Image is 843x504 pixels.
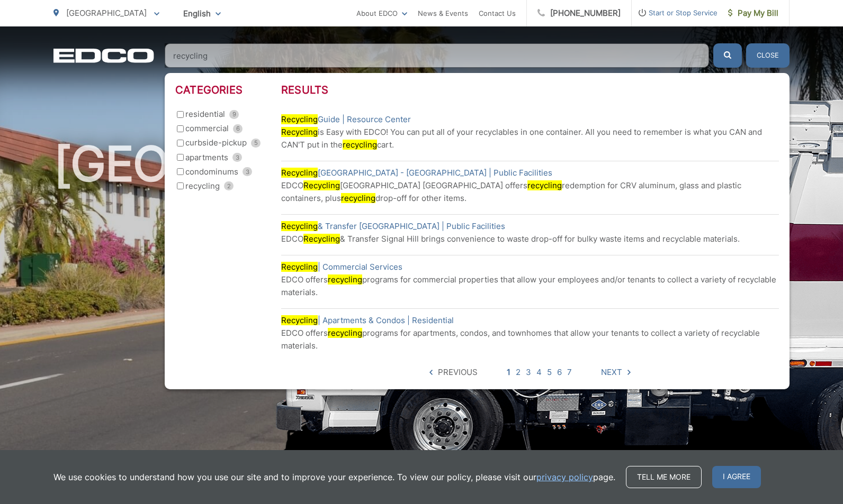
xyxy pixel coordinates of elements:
mark: Recycling [303,234,340,244]
mark: recycling [328,328,362,338]
a: Tell me more [626,466,702,488]
p: is Easy with EDCO! You can put all of your recyclables in one container. All you need to remember... [281,126,779,151]
a: 3 [526,366,531,379]
a: 4 [536,366,542,379]
a: privacy policy [536,471,593,483]
mark: Recycling [281,262,318,272]
a: About EDCO [356,7,407,20]
h3: Results [281,84,779,96]
a: Recycling| Apartments & Condos | Residential [281,314,454,327]
a: Recycling& Transfer [GEOGRAPHIC_DATA] | Public Facilities [281,220,505,233]
mark: recycling [527,180,562,190]
span: 6 [233,124,243,133]
a: 5 [547,366,552,379]
span: 3 [243,167,252,176]
span: curbside-pickup [185,136,247,149]
a: 1 [507,366,510,379]
a: 6 [557,366,562,379]
span: 3 [232,153,242,162]
a: Next [601,366,631,379]
span: 5 [251,139,261,148]
span: apartments [185,151,228,164]
a: Recycling[GEOGRAPHIC_DATA] - [GEOGRAPHIC_DATA] | Public Facilities [281,167,552,179]
input: recycling 2 [177,182,184,189]
mark: Recycling [281,114,318,124]
span: commercial [185,122,229,135]
mark: recycling [341,193,375,203]
a: News & Events [418,7,468,20]
h1: [GEOGRAPHIC_DATA] [53,138,790,472]
p: EDCO offers programs for commercial properties that allow your employees and/or tenants to collec... [281,273,779,299]
a: RecyclingGuide | Resource Center [281,113,411,126]
input: condominums 3 [177,168,184,175]
mark: Recycling [281,315,318,325]
input: residential 9 [177,111,184,118]
span: recycling [185,180,220,193]
a: 7 [567,366,572,379]
input: apartments 3 [177,154,184,161]
span: Pay My Bill [728,7,778,20]
a: Contact Us [479,7,516,20]
p: EDCO & Transfer Signal Hill brings convenience to waste drop-off for bulky waste items and recycl... [281,233,779,245]
p: EDCO offers programs for apartments, condos, and townhomes that allow your tenants to collect a v... [281,327,779,352]
mark: Recycling [303,180,340,190]
input: curbside-pickup 5 [177,140,184,146]
span: [GEOGRAPHIC_DATA] [66,8,147,18]
input: commercial 6 [177,125,184,132]
mark: Recycling [281,127,318,137]
mark: recycling [343,140,377,150]
a: 2 [516,366,521,379]
span: 9 [229,110,239,119]
span: English [175,4,229,23]
a: EDCD logo. Return to the homepage. [53,48,154,63]
span: Next [601,366,622,379]
p: EDCO [GEOGRAPHIC_DATA] [GEOGRAPHIC_DATA] offers redemption for CRV aluminum, glass and plastic co... [281,179,779,205]
span: residential [185,108,225,121]
input: Search [165,43,709,68]
mark: Recycling [281,168,318,178]
mark: Recycling [281,221,318,231]
a: Recycling| Commercial Services [281,261,402,273]
button: Submit the search query. [713,43,742,68]
mark: recycling [328,274,362,285]
span: condominums [185,166,238,178]
span: 2 [224,181,234,190]
h3: Categories [175,84,281,96]
button: Close [746,43,790,68]
span: Previous [438,366,478,379]
p: We use cookies to understand how you use our site and to improve your experience. To view our pol... [53,471,615,483]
